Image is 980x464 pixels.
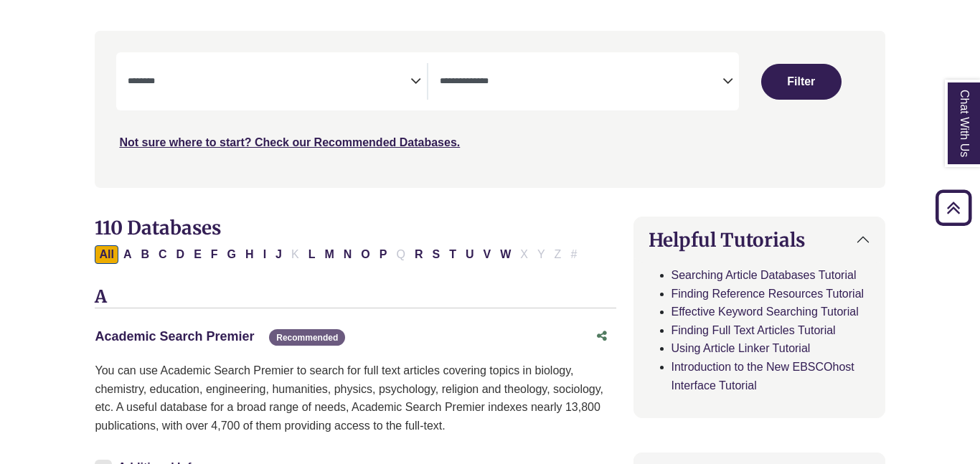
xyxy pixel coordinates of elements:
[496,245,515,264] button: Filter Results W
[95,329,254,344] a: Academic Search Premier
[761,64,842,100] button: Submit for Search Results
[588,323,616,350] button: Share this database
[339,245,357,264] button: Filter Results N
[634,217,885,262] button: Helpful Tutorials
[154,245,171,264] button: Filter Results C
[672,306,859,318] a: Effective Keyword Searching Tutorial
[189,245,206,264] button: Filter Results E
[672,361,854,392] a: Introduction to the New EBSCOhost Interface Tutorial
[128,77,410,88] textarea: Search
[672,269,857,281] a: Searching Article Databases Tutorial
[119,136,460,148] a: Not sure where to start? Check our Recommended Databases.
[95,361,616,435] p: You can use Academic Search Premier to search for full text articles covering topics in biology, ...
[95,216,221,240] span: 110 Databases
[672,288,864,300] a: Finding Reference Resources Tutorial
[241,245,258,264] button: Filter Results H
[440,77,722,88] textarea: Search
[375,245,392,264] button: Filter Results P
[672,342,811,354] a: Using Article Linker Tutorial
[95,247,583,260] div: Alpha-list to filter by first letter of database name
[304,245,320,264] button: Filter Results L
[320,245,338,264] button: Filter Results M
[223,245,240,264] button: Filter Results G
[357,245,374,264] button: Filter Results O
[207,245,222,264] button: Filter Results F
[445,245,461,264] button: Filter Results T
[95,245,118,264] button: All
[269,329,345,346] span: Recommended
[95,31,885,187] nav: Search filters
[95,287,616,308] h3: A
[479,245,495,264] button: Filter Results V
[428,245,444,264] button: Filter Results S
[172,245,189,264] button: Filter Results D
[930,198,976,217] a: Back to Top
[271,245,286,264] button: Filter Results J
[119,245,136,264] button: Filter Results A
[410,245,428,264] button: Filter Results R
[259,245,270,264] button: Filter Results I
[672,324,836,336] a: Finding Full Text Articles Tutorial
[136,245,154,264] button: Filter Results B
[461,245,479,264] button: Filter Results U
